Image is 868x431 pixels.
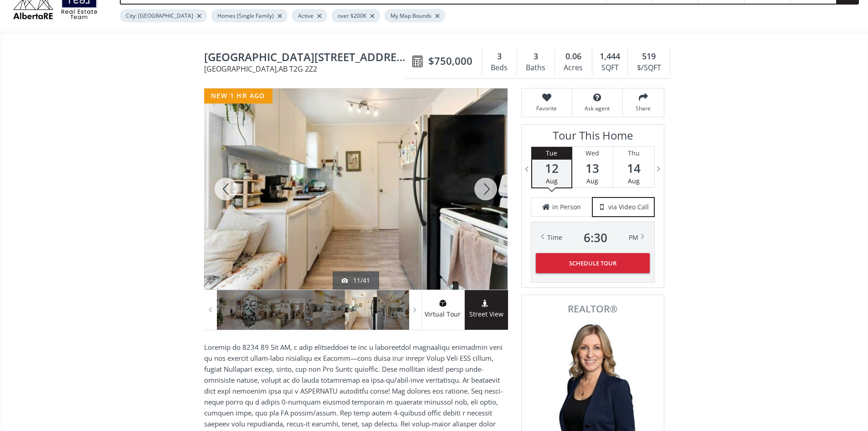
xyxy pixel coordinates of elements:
[627,104,659,112] span: Share
[332,9,380,22] div: over $200K
[532,162,571,175] span: 12
[487,61,512,75] div: Beds
[204,65,408,73] span: [GEOGRAPHIC_DATA] , AB T2G 2Z2
[211,9,288,22] div: Homes (Single Family)
[536,253,650,273] button: Schedule Tour
[560,61,587,75] div: Acres
[487,51,512,62] div: 3
[584,231,607,244] span: 6 : 30
[421,290,465,330] a: virtual tour iconVirtual Tour
[586,177,598,185] span: Aug
[522,51,550,62] div: 3
[572,147,613,160] div: Wed
[608,203,649,212] span: via Video Call
[531,129,655,146] h3: Tour This Home
[522,61,550,75] div: Baths
[613,147,654,160] div: Thu
[438,300,447,307] img: virtual tour icon
[428,54,473,68] span: $750,000
[532,304,654,314] span: REALTOR®
[421,309,464,320] span: Virtual Tour
[632,51,665,62] div: 519
[465,309,508,320] span: Street View
[292,9,327,22] div: Active
[572,162,613,175] span: 13
[577,104,618,112] span: Ask agent
[547,231,638,244] div: Time PM
[204,88,508,290] div: 1015 17 Avenue SE Calgary, AB T2G 2Z2 - Photo 11 of 41
[526,104,567,112] span: Favorite
[597,61,623,75] div: SQFT
[120,9,207,22] div: City: [GEOGRAPHIC_DATA]
[342,276,370,285] div: 11/41
[560,51,587,62] div: 0.06
[204,51,408,65] span: 1015 17 Avenue SE
[628,177,640,185] span: Aug
[613,162,654,175] span: 14
[632,61,665,75] div: $/SQFT
[385,9,445,22] div: My Map Bounds
[600,51,620,62] span: 1,444
[552,203,581,212] span: in Person
[546,177,558,185] span: Aug
[204,88,272,104] div: new 1 hr ago
[532,147,571,160] div: Tue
